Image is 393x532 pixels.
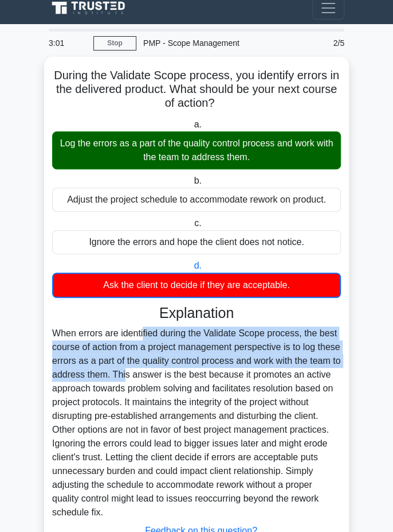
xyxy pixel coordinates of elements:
[52,188,341,212] div: Adjust the project schedule to accommodate rework on product.
[300,32,351,55] div: 2/5
[194,261,202,270] span: d.
[52,327,341,519] div: When errors are identified during the Validate Scope process, the best course of action from a pr...
[52,230,341,254] div: Ignore the errors and hope the client does not notice.
[194,218,201,228] span: c.
[136,32,300,55] div: PMP - Scope Management
[42,32,93,55] div: 3:01
[194,176,202,185] span: b.
[52,131,341,169] div: Log the errors as a part of the quality control process and work with the team to address them.
[93,36,136,51] a: Stop
[194,119,202,129] span: a.
[59,305,334,322] h3: Explanation
[51,68,342,111] h5: During the Validate Scope process, you identify errors in the delivered product. What should be y...
[52,273,341,298] div: Ask the client to decide if they are acceptable.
